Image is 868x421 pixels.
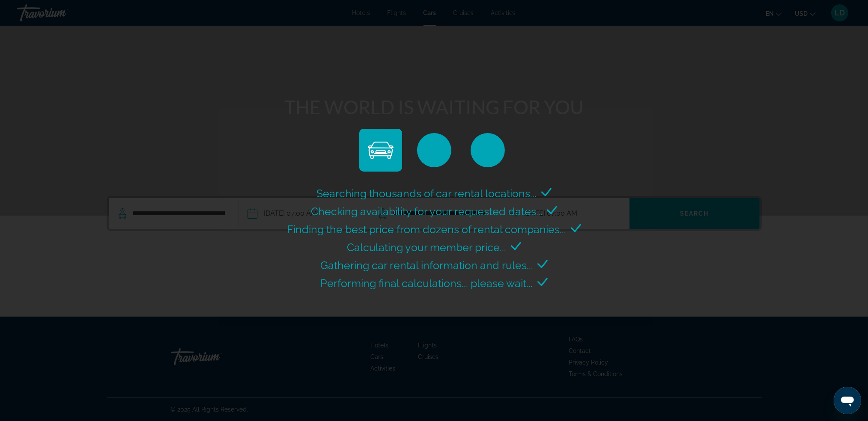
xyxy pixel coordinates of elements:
span: Gathering car rental information and rules... [320,259,533,272]
span: Calculating your member price... [347,241,507,254]
span: Performing final calculations... please wait... [321,277,533,290]
span: Searching thousands of car rental locations... [317,187,537,200]
iframe: Button to launch messaging window [834,387,861,414]
span: Finding the best price from dozens of rental companies... [287,223,567,236]
span: Checking availability for your requested dates... [311,205,543,218]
